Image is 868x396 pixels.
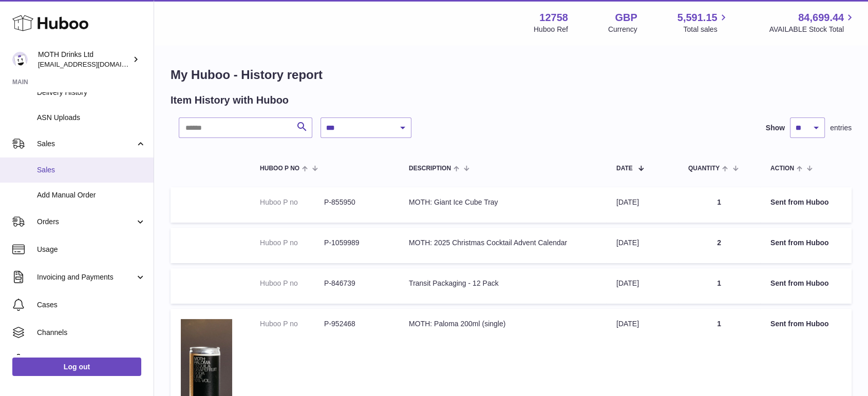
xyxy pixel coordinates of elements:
[37,272,135,282] span: Invoicing and Payments
[677,11,729,34] a: 5,591.15 Total sales
[37,190,146,200] span: Add Manual Order
[260,319,324,329] dt: Huboo P no
[534,25,568,34] div: Huboo Ref
[608,25,637,34] div: Currency
[171,67,852,83] h1: My Huboo - History report
[677,11,718,25] span: 5,591.15
[615,11,637,25] strong: GBP
[260,165,299,172] span: Huboo P no
[616,165,633,172] span: Date
[770,239,829,247] strong: Sent from Huboo
[324,279,388,288] dd: P-846739
[37,113,146,123] span: ASN Uploads
[688,165,720,172] span: Quantity
[38,50,130,69] div: MOTH Drinks Ltd
[409,165,451,172] span: Description
[399,268,606,304] td: Transit Packaging - 12 Pack
[260,197,324,207] dt: Huboo P no
[324,238,388,248] dd: P-1059989
[260,279,324,288] dt: Huboo P no
[678,187,760,223] td: 1
[678,268,760,304] td: 1
[324,197,388,207] dd: P-855950
[260,238,324,248] dt: Huboo P no
[37,88,146,97] span: Delivery History
[37,165,146,175] span: Sales
[12,52,28,67] img: internalAdmin-12758@internal.huboo.com
[769,11,856,34] a: 84,699.44 AVAILABLE Stock Total
[12,358,141,376] a: Log out
[37,139,135,149] span: Sales
[766,123,785,133] label: Show
[770,320,829,328] strong: Sent from Huboo
[830,123,852,133] span: entries
[171,93,289,107] h2: Item History with Huboo
[37,300,146,310] span: Cases
[606,228,678,263] td: [DATE]
[324,319,388,329] dd: P-952468
[770,279,829,287] strong: Sent from Huboo
[770,198,829,206] strong: Sent from Huboo
[399,228,606,263] td: MOTH: 2025 Christmas Cocktail Advent Calendar
[606,187,678,223] td: [DATE]
[678,228,760,263] td: 2
[770,165,794,172] span: Action
[539,11,568,25] strong: 12758
[769,25,856,34] span: AVAILABLE Stock Total
[798,11,844,25] span: 84,699.44
[606,268,678,304] td: [DATE]
[399,187,606,223] td: MOTH: Giant Ice Cube Tray
[37,328,146,338] span: Channels
[683,25,729,34] span: Total sales
[37,217,135,227] span: Orders
[38,60,151,68] span: [EMAIL_ADDRESS][DOMAIN_NAME]
[37,245,146,254] span: Usage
